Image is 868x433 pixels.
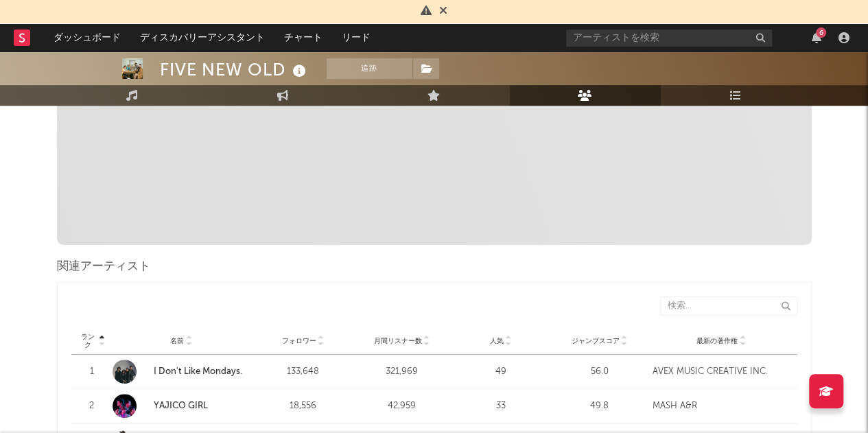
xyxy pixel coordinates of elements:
[282,337,316,345] span: フォロワー
[439,6,447,17] span: 却下する
[572,337,620,345] span: ジャンプスコア
[170,337,184,345] span: 名前
[455,399,547,413] div: 33
[455,365,547,379] div: 49
[130,24,274,51] a: ディスカバリーアシスタント
[554,399,646,413] div: 49.8
[332,24,380,51] a: リード
[566,30,772,47] input: アーティストを検索
[274,24,332,51] a: チャート
[44,24,130,51] a: ダッシュボード
[653,399,790,413] div: MASH A&R
[78,399,106,413] div: 2
[154,401,208,410] a: YAJICO GIRL
[113,360,250,384] a: I Don't Like Mondays.
[154,367,242,376] a: I Don't Like Mondays.
[356,365,448,379] div: 321,969
[356,399,448,413] div: 42,959
[78,365,106,379] div: 1
[816,27,826,38] div: 6
[113,394,250,418] a: YAJICO GIRL
[554,365,646,379] div: 56.0
[374,337,422,345] span: 月間リスナー数
[660,296,797,316] input: 検索...
[57,259,150,275] span: 関連アーティスト
[696,337,738,345] span: 最新の著作権
[490,337,504,345] span: 人気
[653,365,790,379] div: AVEX MUSIC CREATIVE INC.
[78,333,97,349] span: ランク
[257,365,349,379] div: 133,648
[160,58,309,81] div: FIVE NEW OLD
[812,32,821,43] button: 6
[327,58,412,79] button: 追跡
[257,399,349,413] div: 18,556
